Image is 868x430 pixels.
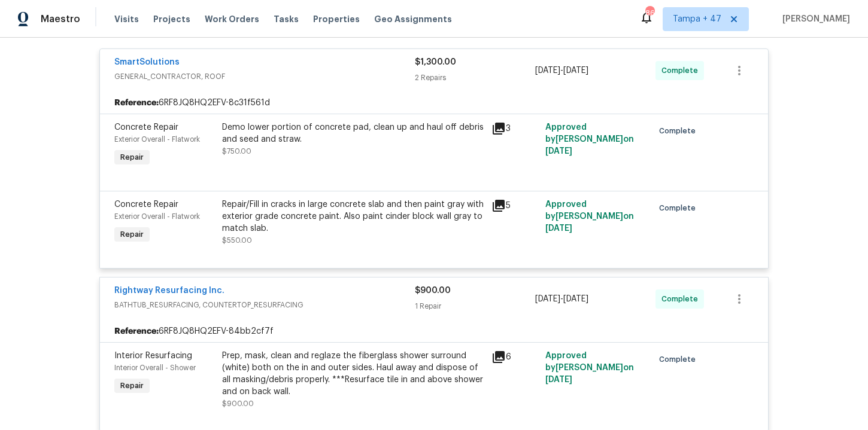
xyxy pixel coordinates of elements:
span: Complete [661,293,703,305]
div: Repair/Fill in cracks in large concrete slab and then paint gray with exterior grade concrete pai... [222,199,484,234]
span: Tampa + 47 [673,13,721,25]
span: Complete [659,202,700,214]
span: [PERSON_NAME] [778,13,850,25]
span: Approved by [PERSON_NAME] on [545,123,634,155]
div: Demo lower portion of concrete pad, clean up and haul off debris and seed and straw. [222,121,484,145]
span: Complete [661,65,703,77]
span: Properties [313,13,360,25]
span: Concrete Repair [114,200,178,209]
b: Reference: [114,325,159,337]
span: Repair [116,151,148,163]
div: Prep, mask, clean and reglaze the fiberglass shower surround (white) both on the in and outer sid... [222,350,484,398]
span: Repair [116,228,148,240]
span: [DATE] [545,224,572,233]
span: $750.00 [222,148,251,155]
span: Exterior Overall - Flatwork [114,213,200,220]
span: Visits [114,13,139,25]
span: Exterior Overall - Flatwork [114,136,200,143]
span: Interior Resurfacing [114,352,192,360]
a: Rightway Resurfacing Inc. [114,286,224,295]
span: Approved by [PERSON_NAME] on [545,200,634,233]
span: [DATE] [563,295,588,303]
span: [DATE] [545,376,572,384]
span: Interior Overall - Shower [114,364,196,371]
span: $550.00 [222,237,252,244]
span: [DATE] [563,66,588,75]
span: Projects [153,13,190,25]
div: 6 [491,350,538,364]
div: 2 Repairs [415,72,535,84]
span: $1,300.00 [415,58,456,66]
a: SmartSolutions [114,58,180,66]
span: [DATE] [535,66,560,75]
span: BATHTUB_RESURFACING, COUNTERTOP_RESURFACING [114,299,415,311]
span: Approved by [PERSON_NAME] on [545,352,634,384]
span: $900.00 [222,400,254,407]
span: GENERAL_CONTRACTOR, ROOF [114,71,415,83]
span: Maestro [41,13,80,25]
span: - [535,293,588,305]
span: - [535,65,588,77]
div: 3 [491,121,538,136]
span: Tasks [274,15,299,23]
span: Geo Assignments [374,13,452,25]
span: [DATE] [545,147,572,155]
span: [DATE] [535,295,560,303]
span: Complete [659,353,700,365]
b: Reference: [114,97,159,109]
div: 1 Repair [415,300,535,312]
div: 5 [491,199,538,213]
span: $900.00 [415,286,451,295]
span: Concrete Repair [114,123,178,132]
div: 866 [645,7,654,19]
span: Repair [116,380,148,392]
div: 6RF8JQ8HQ2EFV-8c31f561d [100,92,768,114]
span: Complete [659,125,700,137]
div: 6RF8JQ8HQ2EFV-84bb2cf7f [100,321,768,342]
span: Work Orders [205,13,259,25]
